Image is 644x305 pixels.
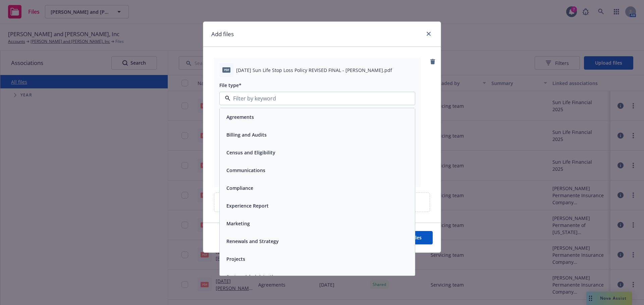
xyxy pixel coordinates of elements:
button: Billing and Audits [226,131,267,138]
div: Upload new files [214,193,430,212]
button: Renewals and Strategy [226,238,279,245]
button: Census and Eligibility [226,149,275,156]
span: [DATE] Sun Life Stop Loss Policy REVISED FINAL - [PERSON_NAME].pdf [236,67,392,74]
button: System Administration [226,273,279,280]
button: Projects [226,255,245,262]
a: close [425,30,433,38]
button: Marketing [226,220,250,227]
input: Filter by keyword [230,94,401,102]
span: pdf [222,67,230,72]
a: remove [429,58,437,66]
h1: Add files [211,30,234,39]
button: Compliance [226,184,253,192]
span: File type* [219,82,241,88]
button: Communications [226,167,265,174]
button: Experience Report [226,202,269,209]
button: Agreements [226,113,254,121]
